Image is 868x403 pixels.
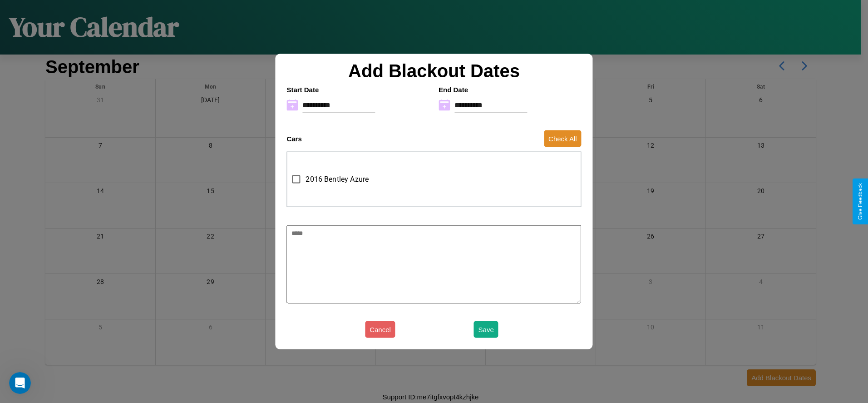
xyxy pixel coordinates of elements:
h4: Start Date [286,85,429,93]
button: Cancel [365,321,395,338]
span: 2016 Bentley Azure [306,174,369,185]
button: Save [474,321,498,338]
div: Give Feedback [857,183,863,220]
h2: Add Blackout Dates [282,60,586,81]
iframe: Intercom live chat [9,372,31,394]
button: Check All [544,130,582,147]
h4: Cars [286,135,301,143]
h4: End Date [439,85,582,93]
